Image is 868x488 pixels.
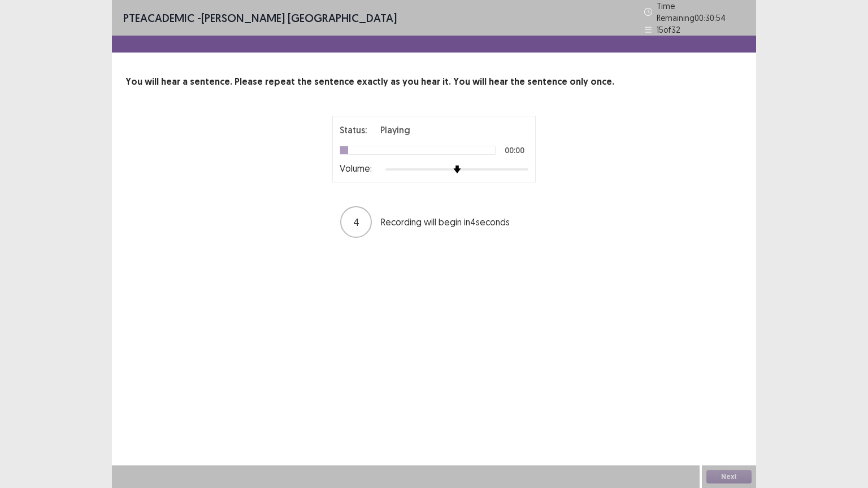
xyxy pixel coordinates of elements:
span: PTE academic [123,11,194,25]
p: - [PERSON_NAME] [GEOGRAPHIC_DATA] [123,10,397,27]
p: You will hear a sentence. Please repeat the sentence exactly as you hear it. You will hear the se... [125,75,743,89]
p: 4 [353,215,359,230]
p: 00:00 [505,146,524,154]
p: Volume: [340,162,372,175]
p: 15 of 32 [657,24,680,36]
p: Status: [340,123,367,137]
p: Playing [380,123,410,137]
img: arrow-thumb [453,165,461,173]
p: Recording will begin in 4 seconds [381,215,528,229]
